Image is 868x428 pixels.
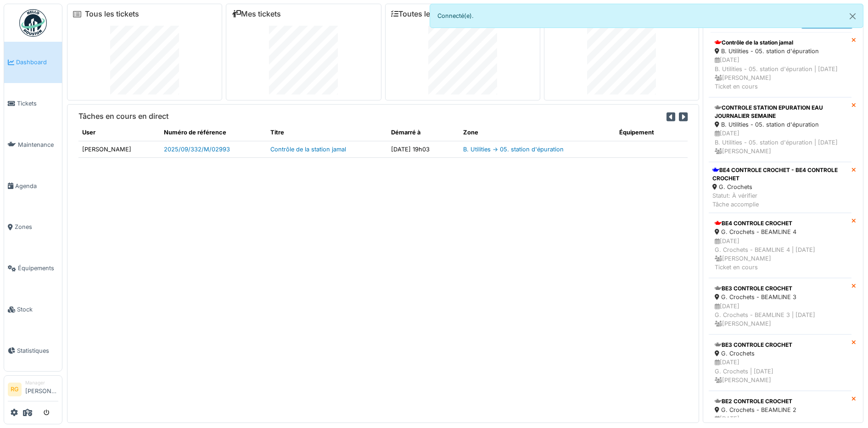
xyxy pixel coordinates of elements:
[4,42,62,83] a: Dashboard
[715,406,846,414] div: G. Crochets - BEAMLINE 2
[387,141,459,157] td: [DATE] 19h03
[85,10,139,18] a: Tous les tickets
[459,124,616,141] th: Zone
[715,39,846,47] div: Contrôle de la station jamal
[712,191,848,209] div: Statut: À vérifier Tâche accomplie
[715,219,846,228] div: BE4 CONTROLE CROCHET
[4,83,62,124] a: Tickets
[232,10,281,18] a: Mes tickets
[715,120,846,129] div: B. Utilities - 05. station d'épuration
[164,146,230,153] a: 2025/09/332/M/02993
[709,334,851,391] a: BE3 CONTROLE CROCHET G. Crochets [DATE]G. Crochets | [DATE] [PERSON_NAME]
[709,32,851,97] a: Contrôle de la station jamal B. Utilities - 05. station d'épuration [DATE]B. Utilities - 05. stat...
[715,397,846,406] div: BE2 CONTROLE CROCHET
[712,166,848,183] div: BE4 CONTROLE CROCHET - BE4 CONTROLE CROCHET
[25,379,58,399] li: [PERSON_NAME]
[270,146,346,153] a: Contrôle de la station jamal
[78,141,160,157] td: [PERSON_NAME]
[715,284,846,293] div: BE3 CONTROLE CROCHET
[715,47,846,56] div: B. Utilities - 05. station d'épuration
[715,104,846,120] div: CONTROLE STATION EPURATION EAU JOURNALIER SEMAINE
[4,165,62,206] a: Agenda
[17,305,58,314] span: Stock
[82,129,95,136] span: translation missing: fr.shared.user
[715,293,846,301] div: G. Crochets - BEAMLINE 3
[715,129,846,156] div: [DATE] B. Utilities - 05. station d'épuration | [DATE] [PERSON_NAME]
[709,213,851,278] a: BE4 CONTROLE CROCHET G. Crochets - BEAMLINE 4 [DATE]G. Crochets - BEAMLINE 4 | [DATE] [PERSON_NAM...
[391,10,459,18] a: Toutes les tâches
[715,349,846,358] div: G. Crochets
[4,330,62,371] a: Statistiques
[715,237,846,272] div: [DATE] G. Crochets - BEAMLINE 4 | [DATE] [PERSON_NAME] Ticket en cours
[709,162,851,213] a: BE4 CONTROLE CROCHET - BE4 CONTROLE CROCHET G. Crochets Statut: À vérifierTâche accomplie
[715,341,846,349] div: BE3 CONTROLE CROCHET
[709,278,851,334] a: BE3 CONTROLE CROCHET G. Crochets - BEAMLINE 3 [DATE]G. Crochets - BEAMLINE 3 | [DATE] [PERSON_NAME]
[709,97,851,162] a: CONTROLE STATION EPURATION EAU JOURNALIER SEMAINE B. Utilities - 05. station d'épuration [DATE]B....
[4,124,62,166] a: Maintenance
[8,383,22,396] li: RG
[18,140,58,149] span: Maintenance
[18,264,58,272] span: Équipements
[715,228,846,236] div: G. Crochets - BEAMLINE 4
[16,58,58,67] span: Dashboard
[712,183,848,191] div: G. Crochets
[160,124,267,141] th: Numéro de référence
[19,9,47,37] img: Badge_color-CXgf-gQk.svg
[387,124,459,141] th: Démarré à
[78,112,168,121] h6: Tâches en cours en direct
[17,99,58,108] span: Tickets
[25,379,58,386] div: Manager
[8,379,58,401] a: RG Manager[PERSON_NAME]
[267,124,387,141] th: Titre
[15,182,58,190] span: Agenda
[715,302,846,328] div: [DATE] G. Crochets - BEAMLINE 3 | [DATE] [PERSON_NAME]
[616,124,688,141] th: Équipement
[15,222,58,231] span: Zones
[842,4,863,28] button: Close
[4,289,62,330] a: Stock
[17,346,58,355] span: Statistiques
[4,206,62,248] a: Zones
[715,56,846,91] div: [DATE] B. Utilities - 05. station d'épuration | [DATE] [PERSON_NAME] Ticket en cours
[463,146,564,153] a: B. Utilities -> 05. station d'épuration
[4,248,62,289] a: Équipements
[715,358,846,384] div: [DATE] G. Crochets | [DATE] [PERSON_NAME]
[430,4,864,28] div: Connecté(e).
